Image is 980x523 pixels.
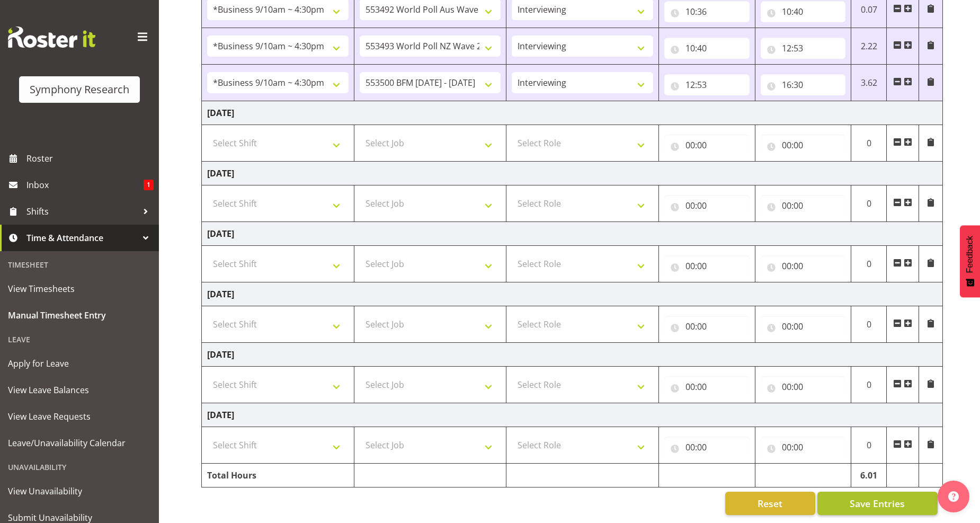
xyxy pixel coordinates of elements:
[8,281,151,297] span: View Timesheets
[664,38,750,59] input: Click to select...
[202,222,943,246] td: [DATE]
[851,464,887,487] td: 6.01
[8,409,151,424] span: View Leave Requests
[851,185,887,222] td: 0
[761,38,846,59] input: Click to select...
[202,403,943,427] td: [DATE]
[3,276,156,302] a: View Timesheets
[851,65,887,101] td: 3.62
[3,329,156,350] div: Leave
[8,26,95,48] img: Rosterit website logo
[3,350,156,377] a: Apply for Leave
[664,195,750,216] input: Click to select...
[664,255,750,277] input: Click to select...
[3,254,156,276] div: Timesheet
[3,302,156,329] a: Manual Timesheet Entry
[851,28,887,65] td: 2.22
[144,180,154,190] span: 1
[26,203,138,219] span: Shifts
[3,377,156,403] a: View Leave Balances
[3,478,156,504] a: View Unavailability
[664,376,750,397] input: Click to select...
[8,356,151,371] span: Apply for Leave
[202,343,943,367] td: [DATE]
[664,135,750,156] input: Click to select...
[664,74,750,95] input: Click to select...
[8,382,151,398] span: View Leave Balances
[948,491,959,502] img: help-xxl-2.png
[851,306,887,343] td: 0
[758,497,782,510] span: Reset
[3,430,156,456] a: Leave/Unavailability Calendar
[851,125,887,162] td: 0
[761,74,846,95] input: Click to select...
[3,456,156,478] div: Unavailability
[664,316,750,337] input: Click to select...
[30,82,129,97] div: Symphony Research
[817,492,938,515] button: Save Entries
[202,464,354,487] td: Total Hours
[26,177,144,193] span: Inbox
[202,162,943,185] td: [DATE]
[26,150,154,166] span: Roster
[202,282,943,306] td: [DATE]
[761,255,846,277] input: Click to select...
[725,492,815,515] button: Reset
[761,316,846,337] input: Click to select...
[26,230,138,246] span: Time & Attendance
[3,403,156,430] a: View Leave Requests
[202,101,943,125] td: [DATE]
[761,135,846,156] input: Click to select...
[761,376,846,397] input: Click to select...
[761,195,846,216] input: Click to select...
[664,437,750,458] input: Click to select...
[761,437,846,458] input: Click to select...
[851,427,887,464] td: 0
[761,1,846,22] input: Click to select...
[8,483,151,499] span: View Unavailability
[851,367,887,403] td: 0
[8,307,151,323] span: Manual Timesheet Entry
[851,246,887,282] td: 0
[664,1,750,22] input: Click to select...
[8,435,151,451] span: Leave/Unavailability Calendar
[850,497,905,510] span: Save Entries
[960,225,980,297] button: Feedback - Show survey
[965,236,975,273] span: Feedback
